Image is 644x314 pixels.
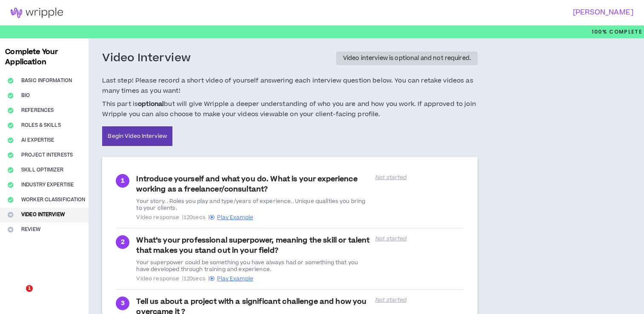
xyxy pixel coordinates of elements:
iframe: Intercom live chat [9,285,29,305]
h3: Complete Your Application [2,47,87,67]
div: Video interview is optional and not required. [343,55,471,61]
span: Play Example [217,275,253,283]
a: Begin Video Interview [102,126,172,146]
span: 2 [121,237,125,247]
a: Play Example [209,275,253,283]
span: Video response | 120 secs | [136,275,370,282]
div: Your superpower could be something you have always had or something that you have developed throu... [136,259,370,273]
p: Not started [375,174,464,181]
p: 100% [592,26,642,38]
span: Last step! Please record a short video of yourself answering each interview question below. You c... [102,76,478,96]
b: optional [138,100,164,108]
h3: [PERSON_NAME] [317,9,633,17]
span: Complete [607,28,642,36]
span: 1 [26,285,33,292]
span: 1 [121,176,125,186]
p: Not started [375,297,464,303]
span: This part is but will give Wripple a deeper understanding of who you are and how you work. If app... [102,99,478,120]
span: 3 [121,299,125,308]
h3: Video Interview [102,51,191,66]
p: Not started [375,235,464,242]
div: Your story. . Roles you play and type/years of experience.. Unique qualities you bring to your cl... [136,198,370,211]
a: Play Example [209,214,253,221]
span: Play Example [217,214,253,221]
span: Video response | 120 secs | [136,214,370,221]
